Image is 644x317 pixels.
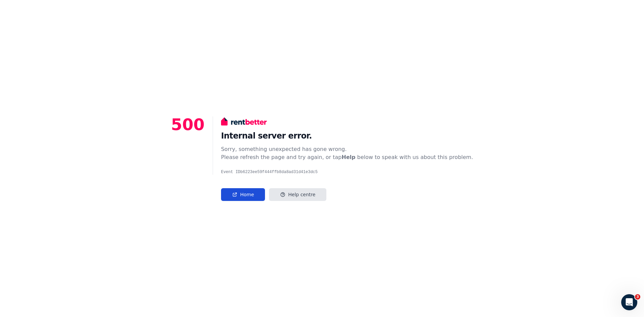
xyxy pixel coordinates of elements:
p: Please refresh the page and try again, or tap below to speak with us about this problem. [221,153,473,161]
a: Home [221,188,265,201]
p: Sorry, something unexpected has gone wrong. [221,145,473,153]
iframe: Intercom live chat [621,294,637,310]
strong: Help [342,154,356,160]
span: 3 [635,294,640,300]
img: RentBetter logo [221,116,267,126]
pre: Event ID b6223ee59f444ffb8da8ad31d41e3dc5 [221,169,473,175]
h1: Internal server error. [221,130,473,141]
a: Help centre [269,188,326,201]
p: 500 [171,116,205,201]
